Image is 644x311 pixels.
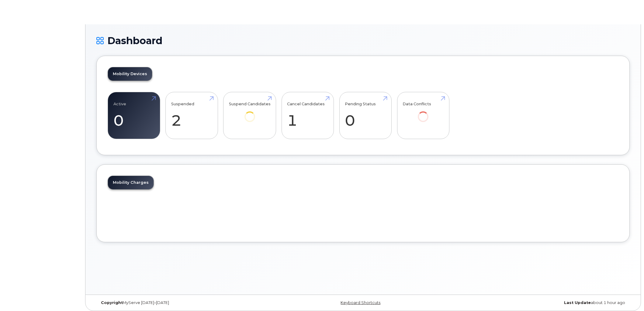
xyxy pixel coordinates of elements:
strong: Copyright [101,300,123,305]
a: Data Conflicts [403,96,444,131]
a: Mobility Charges [108,176,154,189]
a: Active 0 [113,96,154,136]
a: Suspended 2 [171,96,212,136]
a: Cancel Candidates 1 [287,96,328,136]
a: Keyboard Shortcuts [341,300,380,305]
h1: Dashboard [96,35,630,46]
div: MyServe [DATE]–[DATE] [96,300,274,305]
a: Pending Status 0 [345,96,386,136]
strong: Last Update [564,300,591,305]
a: Mobility Devices [108,67,152,81]
a: Suspend Candidates [229,96,271,131]
div: about 1 hour ago [452,300,630,305]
